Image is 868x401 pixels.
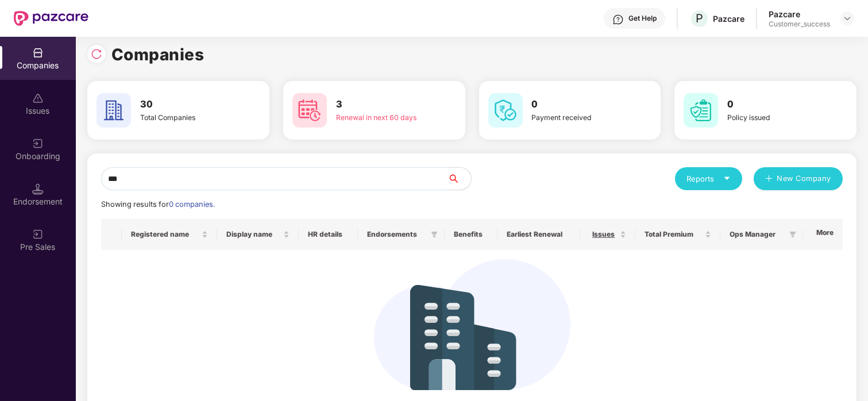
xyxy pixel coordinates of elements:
h1: Companies [111,42,205,67]
img: svg+xml;base64,PHN2ZyBpZD0iSXNzdWVzX2Rpc2FibGVkIiB4bWxucz0iaHR0cDovL3d3dy53My5vcmcvMjAwMC9zdmciIH... [32,92,44,104]
span: P [696,11,703,25]
img: svg+xml;base64,PHN2ZyB4bWxucz0iaHR0cDovL3d3dy53My5vcmcvMjAwMC9zdmciIHdpZHRoPSI2MCIgaGVpZ2h0PSI2MC... [488,93,523,128]
img: svg+xml;base64,PHN2ZyB3aWR0aD0iMjAiIGhlaWdodD0iMjAiIHZpZXdCb3g9IjAgMCAyMCAyMCIgZmlsbD0ibm9uZSIgeG... [32,138,44,149]
img: svg+xml;base64,PHN2ZyB4bWxucz0iaHR0cDovL3d3dy53My5vcmcvMjAwMC9zdmciIHdpZHRoPSI2MCIgaGVpZ2h0PSI2MC... [292,93,327,128]
span: filter [429,228,440,241]
div: Policy issued [727,112,819,123]
span: Total Premium [645,230,703,239]
h3: 0 [727,97,819,112]
button: search [447,167,472,190]
img: svg+xml;base64,PHN2ZyB3aWR0aD0iMjAiIGhlaWdodD0iMjAiIHZpZXdCb3g9IjAgMCAyMCAyMCIgZmlsbD0ibm9uZSIgeG... [32,229,44,240]
th: Earliest Renewal [497,219,580,250]
th: More [803,219,843,250]
img: svg+xml;base64,PHN2ZyBpZD0iSGVscC0zMngzMiIgeG1sbnM9Imh0dHA6Ly93d3cudzMub3JnLzIwMDAvc3ZnIiB3aWR0aD... [612,14,624,25]
span: Endorsements [367,230,426,239]
img: svg+xml;base64,PHN2ZyB4bWxucz0iaHR0cDovL3d3dy53My5vcmcvMjAwMC9zdmciIHdpZHRoPSI2MCIgaGVpZ2h0PSI2MC... [97,93,131,128]
th: Issues [580,219,635,250]
div: Total Companies [140,112,232,123]
span: 0 companies. [169,200,215,209]
span: New Company [777,173,832,184]
span: plus [765,175,773,184]
div: Customer_success [769,20,830,29]
span: Showing results for [101,200,215,209]
th: Display name [217,219,299,250]
h3: 30 [140,97,232,112]
div: Renewal in next 60 days [336,112,427,123]
div: Reports [686,173,731,184]
span: filter [787,228,798,241]
span: Issues [589,230,618,239]
span: filter [789,231,796,238]
img: svg+xml;base64,PHN2ZyB4bWxucz0iaHR0cDovL3d3dy53My5vcmcvMjAwMC9zdmciIHdpZHRoPSIzNDIiIGhlaWdodD0iMj... [374,259,570,390]
th: Registered name [122,219,217,250]
div: Get Help [628,14,657,23]
h3: 3 [336,97,427,112]
span: filter [431,231,438,238]
span: Display name [226,230,281,239]
div: Pazcare [713,13,744,24]
img: svg+xml;base64,PHN2ZyBpZD0iQ29tcGFuaWVzIiB4bWxucz0iaHR0cDovL3d3dy53My5vcmcvMjAwMC9zdmciIHdpZHRoPS... [32,47,44,59]
img: svg+xml;base64,PHN2ZyB3aWR0aD0iMTQuNSIgaGVpZ2h0PSIxNC41IiB2aWV3Qm94PSIwIDAgMTYgMTYiIGZpbGw9Im5vbm... [32,183,44,195]
span: search [447,174,471,183]
img: svg+xml;base64,PHN2ZyB4bWxucz0iaHR0cDovL3d3dy53My5vcmcvMjAwMC9zdmciIHdpZHRoPSI2MCIgaGVpZ2h0PSI2MC... [684,93,718,128]
span: caret-down [723,175,731,182]
div: Pazcare [769,9,830,20]
img: svg+xml;base64,PHN2ZyBpZD0iUmVsb2FkLTMyeDMyIiB4bWxucz0iaHR0cDovL3d3dy53My5vcmcvMjAwMC9zdmciIHdpZH... [91,48,102,60]
div: Payment received [532,112,623,123]
span: Ops Manager [730,230,784,239]
th: Benefits [445,219,497,250]
th: HR details [299,219,358,250]
button: plusNew Company [754,167,843,190]
th: Total Premium [635,219,720,250]
h3: 0 [532,97,623,112]
img: svg+xml;base64,PHN2ZyBpZD0iRHJvcGRvd24tMzJ4MzIiIHhtbG5zPSJodHRwOi8vd3d3LnczLm9yZy8yMDAwL3N2ZyIgd2... [843,14,852,23]
span: Registered name [131,230,199,239]
img: New Pazcare Logo [14,11,88,26]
